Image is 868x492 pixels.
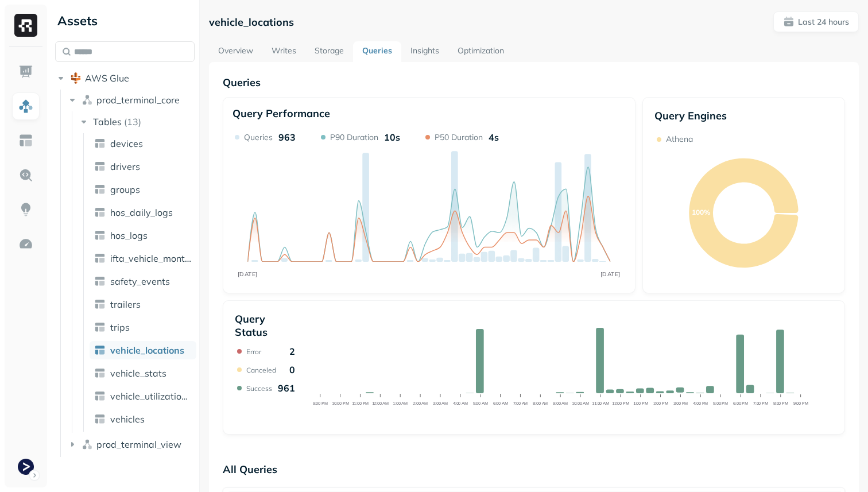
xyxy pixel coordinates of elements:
[612,401,629,406] tspan: 12:00 PM
[773,11,859,32] button: Last 24 hours
[654,109,833,122] p: Query Engines
[733,401,748,406] tspan: 6:00 PM
[223,458,845,481] p: All Queries
[673,401,688,406] tspan: 3:00 PM
[223,76,845,89] p: Queries
[70,72,82,84] img: root
[278,382,295,394] p: 961
[90,203,196,222] a: hos_daily_logs
[493,401,508,406] tspan: 6:00 AM
[90,387,196,405] a: vehicle_utilization_day
[209,41,262,62] a: Overview
[246,366,276,374] p: Canceled
[693,401,708,406] tspan: 4:00 PM
[633,401,648,406] tspan: 1:00 PM
[798,17,849,28] p: Last 24 hours
[67,91,195,109] button: prod_terminal_core
[110,230,148,241] span: hos_logs
[110,207,173,218] span: hos_daily_logs
[713,401,728,406] tspan: 5:00 PM
[85,72,129,84] span: AWS Glue
[18,64,33,79] img: Dashboard
[96,94,180,106] span: prod_terminal_core
[353,41,401,62] a: Queries
[94,253,106,264] img: table
[433,401,448,406] tspan: 3:00 AM
[278,131,296,143] p: 963
[94,413,106,425] img: table
[110,367,166,379] span: vehicle_stats
[110,321,130,333] span: trips
[93,116,122,127] span: Tables
[55,11,195,30] div: Assets
[94,299,106,310] img: table
[78,113,196,131] button: Tables(13)
[244,132,273,143] p: Queries
[94,344,106,356] img: table
[18,237,33,251] img: Optimization
[18,99,33,114] img: Assets
[90,318,196,336] a: trips
[110,253,192,264] span: ifta_vehicle_months
[94,161,106,172] img: table
[94,276,106,287] img: table
[305,41,353,62] a: Storage
[453,401,468,406] tspan: 4:00 AM
[90,249,196,268] a: ifta_vehicle_months
[18,202,33,217] img: Insights
[489,131,499,143] p: 4s
[110,299,141,310] span: trailers
[110,390,192,402] span: vehicle_utilization_day
[124,116,141,127] p: ( 13 )
[90,410,196,428] a: vehicles
[773,401,788,406] tspan: 8:00 PM
[372,401,389,406] tspan: 12:00 AM
[289,364,295,375] p: 0
[473,401,488,406] tspan: 5:00 AM
[94,138,106,149] img: table
[572,401,589,406] tspan: 10:00 AM
[94,321,106,333] img: table
[67,435,195,454] button: prod_terminal_view
[14,14,37,37] img: Ryft
[384,131,400,143] p: 10s
[435,132,483,143] p: P50 Duration
[401,41,448,62] a: Insights
[413,401,428,406] tspan: 2:00 AM
[82,94,93,106] img: namespace
[753,401,768,406] tspan: 7:00 PM
[238,270,258,277] tspan: [DATE]
[289,346,295,357] p: 2
[666,134,693,145] p: Athena
[110,344,184,356] span: vehicle_locations
[592,401,609,406] tspan: 11:00 AM
[90,226,196,245] a: hos_logs
[18,133,33,148] img: Asset Explorer
[94,367,106,379] img: table
[246,347,261,356] p: Error
[18,168,33,183] img: Query Explorer
[653,401,668,406] tspan: 2:00 PM
[90,180,196,199] a: groups
[246,384,272,393] p: Success
[94,207,106,218] img: table
[332,401,349,406] tspan: 10:00 PM
[90,157,196,176] a: drivers
[110,413,145,425] span: vehicles
[793,401,808,406] tspan: 9:00 PM
[393,401,408,406] tspan: 1:00 AM
[110,161,140,172] span: drivers
[352,401,369,406] tspan: 11:00 PM
[90,134,196,153] a: devices
[553,401,568,406] tspan: 9:00 AM
[55,69,195,87] button: AWS Glue
[110,138,143,149] span: devices
[313,401,328,406] tspan: 9:00 PM
[110,276,170,287] span: safety_events
[209,16,294,29] p: vehicle_locations
[262,41,305,62] a: Writes
[235,312,294,339] p: Query Status
[90,272,196,290] a: safety_events
[232,107,330,120] p: Query Performance
[90,364,196,382] a: vehicle_stats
